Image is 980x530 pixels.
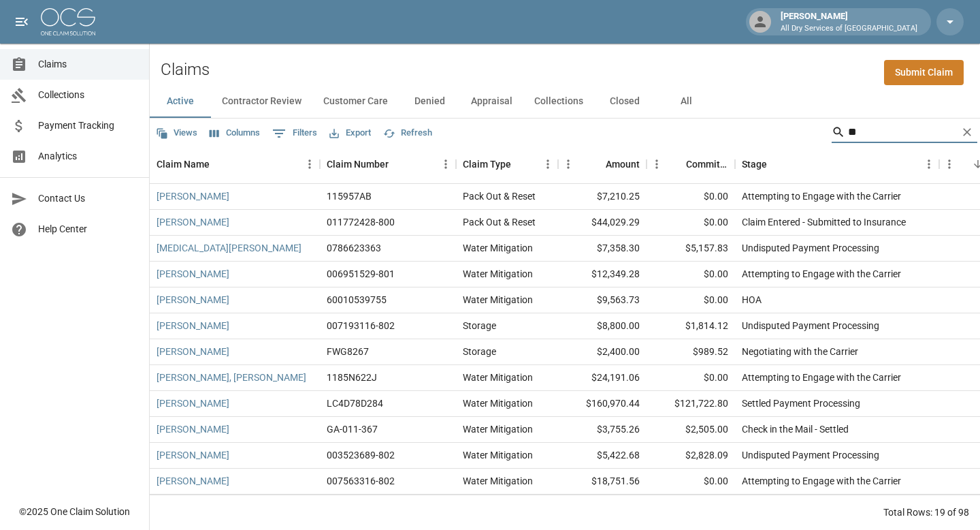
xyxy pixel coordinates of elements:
[742,293,762,307] div: HOA
[558,287,647,313] div: $9,563.73
[647,313,735,339] div: $1,814.12
[558,417,647,443] div: $3,755.26
[606,145,640,183] div: Amount
[327,215,395,229] div: 011772428-800
[647,236,735,262] div: $5,157.83
[327,145,389,183] div: Claim Number
[742,396,860,410] div: Settled Payment Processing
[775,10,923,34] div: [PERSON_NAME]
[157,396,229,410] a: [PERSON_NAME]
[919,154,939,174] button: Menu
[742,448,879,462] div: Undisputed Payment Processing
[206,123,263,144] button: Select columns
[538,154,558,174] button: Menu
[157,241,301,255] a: [MEDICAL_DATA][PERSON_NAME]
[157,267,229,281] a: [PERSON_NAME]
[463,215,536,229] div: Pack Out & Reset
[884,60,964,85] a: Submit Claim
[594,85,655,118] button: Closed
[463,267,533,281] div: Water Mitigation
[558,391,647,417] div: $160,970.44
[883,505,969,519] div: Total Rows: 19 of 98
[511,155,530,174] button: Sort
[647,262,735,287] div: $0.00
[735,145,939,183] div: Stage
[326,123,374,144] button: Export
[327,267,395,281] div: 006951529-801
[742,345,858,358] div: Negotiating with the Carrier
[463,371,533,384] div: Water Mitigation
[327,474,395,488] div: 007563316-802
[463,396,533,410] div: Water Mitigation
[463,293,533,307] div: Water Mitigation
[380,123,436,144] button: Refresh
[312,85,399,118] button: Customer Care
[152,123,201,144] button: Views
[38,119,138,133] span: Payment Tracking
[41,8,95,35] img: ocs-logo-white-transparent.png
[38,222,138,236] span: Help Center
[299,154,320,174] button: Menu
[558,262,647,287] div: $12,349.28
[647,391,735,417] div: $121,722.80
[558,154,578,174] button: Menu
[150,85,211,118] button: Active
[558,236,647,262] div: $7,358.30
[463,474,533,488] div: Water Mitigation
[436,154,456,174] button: Menu
[157,319,229,332] a: [PERSON_NAME]
[157,145,210,183] div: Claim Name
[742,319,879,332] div: Undisputed Payment Processing
[463,319,496,332] div: Storage
[327,293,387,307] div: 60010539755
[647,469,735,495] div: $0.00
[647,145,735,183] div: Committed Amount
[647,339,735,365] div: $989.52
[399,85,460,118] button: Denied
[327,241,381,255] div: 0786623363
[327,371,377,384] div: 1185N622J
[38,191,138,206] span: Contact Us
[742,371,901,384] div: Attempting to Engage with the Carrier
[320,145,456,183] div: Claim Number
[558,145,647,183] div: Amount
[832,121,977,146] div: Search
[523,85,594,118] button: Collections
[655,85,717,118] button: All
[269,123,321,144] button: Show filters
[647,184,735,210] div: $0.00
[742,241,879,255] div: Undisputed Payment Processing
[742,215,906,229] div: Claim Entered - Submitted to Insurance
[558,184,647,210] div: $7,210.25
[456,145,558,183] div: Claim Type
[463,345,496,358] div: Storage
[957,122,977,142] button: Clear
[686,145,728,183] div: Committed Amount
[38,149,138,163] span: Analytics
[211,85,312,118] button: Contractor Review
[647,154,667,174] button: Menu
[8,8,35,35] button: open drawer
[327,396,383,410] div: LC4D78D284
[463,241,533,255] div: Water Mitigation
[742,474,901,488] div: Attempting to Engage with the Carrier
[742,145,767,183] div: Stage
[558,339,647,365] div: $2,400.00
[460,85,523,118] button: Appraisal
[742,267,901,281] div: Attempting to Engage with the Carrier
[389,155,408,174] button: Sort
[157,293,229,307] a: [PERSON_NAME]
[647,287,735,313] div: $0.00
[587,155,606,174] button: Sort
[647,365,735,391] div: $0.00
[667,155,686,174] button: Sort
[558,313,647,339] div: $8,800.00
[157,448,229,462] a: [PERSON_NAME]
[38,57,138,72] span: Claims
[19,505,130,518] div: © 2025 One Claim Solution
[558,469,647,495] div: $18,751.56
[327,319,395,332] div: 007193116-802
[767,155,786,174] button: Sort
[327,189,372,203] div: 115957AB
[157,189,229,203] a: [PERSON_NAME]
